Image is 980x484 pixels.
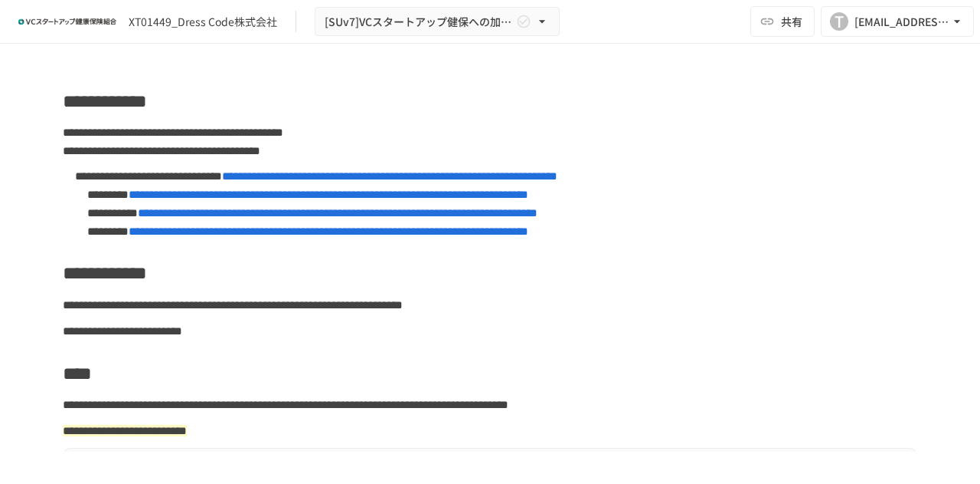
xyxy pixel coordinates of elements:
[750,6,815,37] button: 共有
[325,12,513,31] span: [SUv7]VCスタートアップ健保への加入申請手続き
[781,13,802,30] span: 共有
[821,6,974,37] button: T[EMAIL_ADDRESS][PERSON_NAME][DOMAIN_NAME]
[830,12,848,31] div: T
[18,9,116,34] img: ZDfHsVrhrXUoWEWGWYf8C4Fv4dEjYTEDCNvmL73B7ox
[315,7,560,37] button: [SUv7]VCスタートアップ健保への加入申請手続き
[129,14,277,30] div: XT01449_Dress Code株式会社
[854,12,949,31] div: [EMAIL_ADDRESS][PERSON_NAME][DOMAIN_NAME]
